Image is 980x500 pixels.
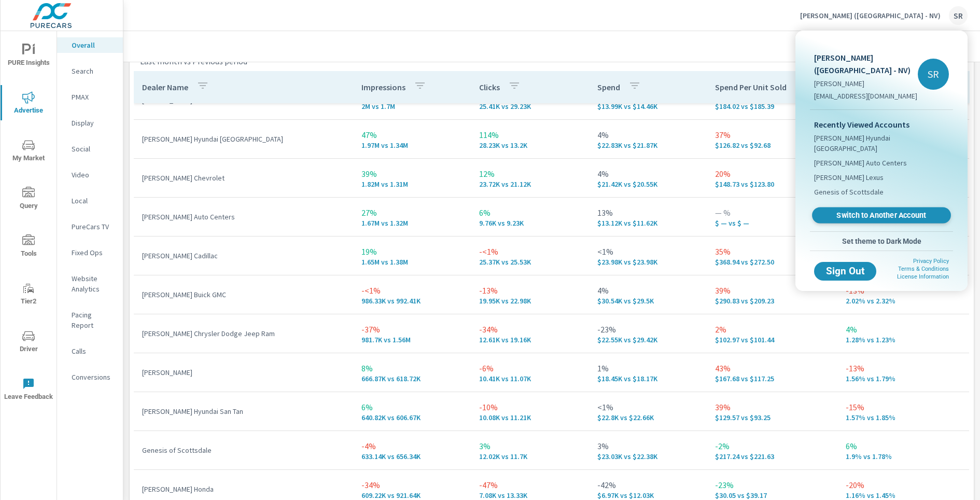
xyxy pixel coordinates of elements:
[822,267,868,276] span: Sign Out
[814,78,918,89] p: [PERSON_NAME]
[814,187,884,197] span: Genesis of Scottsdale
[814,133,949,154] span: [PERSON_NAME] Hyundai [GEOGRAPHIC_DATA]
[897,273,949,280] a: License Information
[913,258,949,265] a: Privacy Policy
[814,51,918,76] p: [PERSON_NAME] ([GEOGRAPHIC_DATA] - NV)
[814,118,949,131] p: Recently Viewed Accounts
[814,91,918,101] p: [EMAIL_ADDRESS][DOMAIN_NAME]
[814,262,876,281] button: Sign Out
[812,207,951,224] a: Switch to Another Account
[818,211,945,220] span: Switch to Another Account
[814,237,949,246] span: Set theme to Dark Mode
[814,172,884,183] span: [PERSON_NAME] Lexus
[918,59,949,90] div: SR
[810,232,953,251] button: Set theme to Dark Mode
[898,266,949,272] a: Terms & Conditions
[814,158,907,168] span: [PERSON_NAME] Auto Centers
